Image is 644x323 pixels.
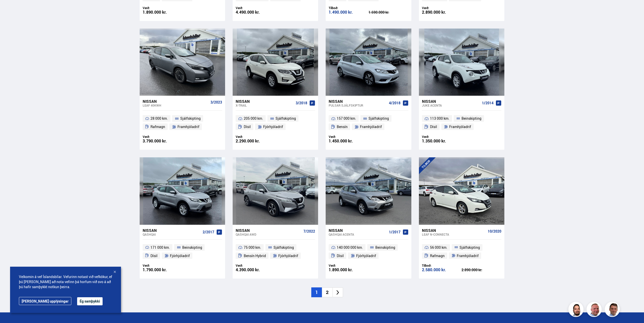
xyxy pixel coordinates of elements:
[422,139,462,143] div: 1.350.000 kr.
[329,139,369,143] div: 1.450.000 kr.
[419,225,504,279] a: Nissan Leaf N-CONNECTA 10/2020 56 000 km. Sjálfskipting Rafmagn Framhjóladrif Tilboð: 2.580.000 k...
[236,6,275,10] div: Verð:
[143,6,182,10] div: Verð:
[150,244,170,251] span: 171 000 km.
[422,268,462,272] div: 2.580.000 kr.
[263,124,283,130] span: Fjórhjóladrif
[419,96,504,150] a: Nissan Juke ACENTA 1/2014 113 000 km. Beinskipting Dísil Framhjóladrif Verð: 1.350.000 kr.
[177,124,199,130] span: Framhjóladrif
[143,10,182,14] div: 1.890.000 kr.
[389,230,401,234] span: 1/2017
[233,96,318,150] a: Nissan X-Trail 3/2018 205 000 km. Sjálfskipting Dísil Fjórhjóladrif Verð: 2.290.000 kr.
[569,303,584,318] img: nhp88E3Fdnt1Opn2.png
[233,225,318,279] a: Nissan Qashqai AWD 7/2022 75 000 km. Sjálfskipting Bensín Hybrid Fjórhjóladrif Verð: 4.390.000 kr.
[360,124,382,130] span: Framhjóladrif
[422,233,486,236] div: Leaf N-CONNECTA
[462,115,481,121] span: Beinskipting
[143,135,182,139] div: Verð:
[140,96,225,150] a: Nissan Leaf 40KWH 3/2023 28 000 km. Sjálfskipting Rafmagn Framhjóladrif Verð: 3.790.000 kr.
[430,115,449,121] span: 113 000 km.
[150,253,158,259] span: Dísil
[180,115,201,121] span: Sjálfskipting
[244,244,261,251] span: 75 000 km.
[143,104,208,107] div: Leaf 40KWH
[143,233,201,236] div: Qashqai
[422,228,486,233] div: Nissan
[389,101,401,105] span: 4/2018
[143,99,208,104] div: Nissan
[488,229,501,233] span: 10/2020
[236,139,275,143] div: 2.290.000 kr.
[236,233,301,236] div: Qashqai AWD
[375,244,395,251] span: Beinskipting
[587,303,602,318] img: siFngHWaQ9KaOqBr.png
[329,135,369,139] div: Verð:
[170,253,190,259] span: Fjórhjóladrif
[296,101,307,105] span: 3/2018
[337,253,344,259] span: Dísil
[236,99,294,104] div: Nissan
[369,115,389,121] span: Sjálfskipting
[143,228,201,233] div: Nissan
[422,104,480,107] div: Juke ACENTA
[275,115,296,121] span: Sjálfskipting
[203,230,214,234] span: 2/2017
[244,124,251,130] span: Dísil
[19,297,71,305] a: [PERSON_NAME] upplýsingar
[457,253,479,259] span: Framhjóladrif
[422,10,462,14] div: 2.890.000 kr.
[236,135,275,139] div: Verð:
[273,244,294,251] span: Sjálfskipting
[326,225,411,279] a: Nissan Qashqai ACENTA 1/2017 140 000 000 km. Beinskipting Dísil Fjórhjóladrif Verð: 1.890.000 kr.
[236,104,294,107] div: X-Trail
[244,253,266,259] span: Bensín Hybrid
[150,124,165,130] span: Rafmagn
[422,135,462,139] div: Verð:
[329,233,387,236] div: Qashqai ACENTA
[77,297,103,305] button: Ég samþykki
[329,99,387,104] div: Nissan
[482,101,494,105] span: 1/2014
[356,253,376,259] span: Fjórhjóladrif
[430,253,445,259] span: Rafmagn
[462,268,501,272] div: 2.890.000 kr.
[422,6,462,10] div: Verð:
[329,268,369,272] div: 1.890.000 kr.
[459,244,480,251] span: Sjálfskipting
[236,264,275,267] div: Verð:
[430,124,437,130] span: Dísil
[449,124,471,130] span: Framhjóladrif
[236,10,275,14] div: 4.490.000 kr.
[236,228,301,233] div: Nissan
[329,10,369,14] div: 1.490.000 kr.
[4,2,19,17] button: Opna LiveChat spjallviðmót
[422,99,480,104] div: Nissan
[605,303,621,318] img: FbJEzSuNWCJXmdc-.webp
[337,244,363,251] span: 140 000 000 km.
[369,11,408,14] div: 1.690.000 kr.
[244,115,263,121] span: 205 000 km.
[236,268,275,272] div: 4.390.000 kr.
[143,264,182,267] div: Verð:
[329,228,387,233] div: Nissan
[150,115,168,121] span: 28 000 km.
[311,287,322,297] li: 1
[329,104,387,107] div: Pulsar SJÁLFSKIPTUR
[322,287,332,297] li: 2
[210,100,222,104] span: 3/2023
[329,6,369,10] div: Tilboð:
[182,244,202,251] span: Beinskipting
[143,139,182,143] div: 3.790.000 kr.
[329,264,369,267] div: Verð:
[422,264,462,267] div: Tilboð:
[337,115,356,121] span: 157 000 km.
[143,268,182,272] div: 1.790.000 kr.
[278,253,298,259] span: Fjórhjóladrif
[19,274,112,289] span: Velkomin á vef Íslandsbílar. Vefurinn notast við vefkökur, ef þú [PERSON_NAME] að nota vefinn þá ...
[140,225,225,279] a: Nissan Qashqai 2/2017 171 000 km. Beinskipting Dísil Fjórhjóladrif Verð: 1.790.000 kr.
[337,124,348,130] span: Bensín
[430,244,447,251] span: 56 000 km.
[326,96,411,150] a: Nissan Pulsar SJÁLFSKIPTUR 4/2018 157 000 km. Sjálfskipting Bensín Framhjóladrif Verð: 1.450.000 kr.
[303,229,315,233] span: 7/2022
